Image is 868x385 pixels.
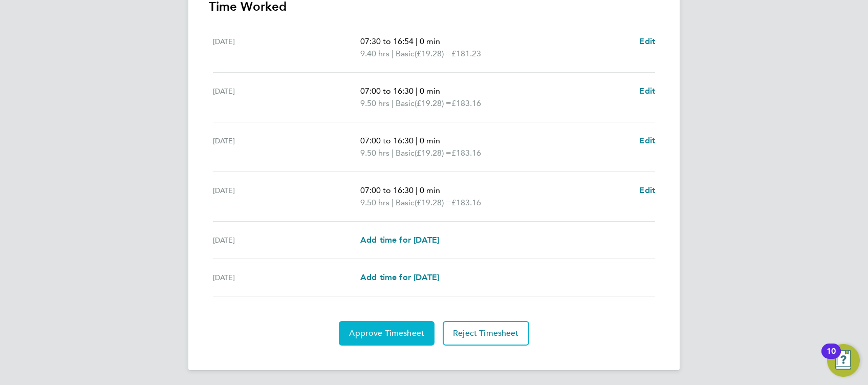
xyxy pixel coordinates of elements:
[451,148,481,158] span: £183.16
[639,135,655,147] a: Edit
[360,198,389,207] span: 9.50 hrs
[416,185,418,195] span: |
[416,36,418,46] span: |
[416,136,418,145] span: |
[416,86,418,96] span: |
[360,148,389,158] span: 9.50 hrs
[420,86,440,96] span: 0 min
[420,36,440,46] span: 0 min
[360,98,389,108] span: 9.50 hrs
[213,184,360,209] div: [DATE]
[349,328,424,338] span: Approve Timesheet
[453,328,519,338] span: Reject Timesheet
[639,86,655,96] span: Edit
[213,271,360,284] div: [DATE]
[392,98,394,108] span: |
[360,235,439,245] span: Add time for [DATE]
[360,36,414,46] span: 07:30 to 16:54
[415,148,451,158] span: (£19.28) =
[360,234,439,246] a: Add time for [DATE]
[396,197,415,209] span: Basic
[213,85,360,110] div: [DATE]
[360,272,439,282] span: Add time for [DATE]
[639,185,655,195] span: Edit
[451,49,481,58] span: £181.23
[360,271,439,284] a: Add time for [DATE]
[392,49,394,58] span: |
[827,351,836,365] div: 10
[639,85,655,97] a: Edit
[420,185,440,195] span: 0 min
[827,344,860,377] button: Open Resource Center, 10 new notifications
[360,86,414,96] span: 07:00 to 16:30
[396,48,415,60] span: Basic
[639,136,655,145] span: Edit
[360,136,414,145] span: 07:00 to 16:30
[360,185,414,195] span: 07:00 to 16:30
[396,97,415,110] span: Basic
[392,198,394,207] span: |
[420,136,440,145] span: 0 min
[213,234,360,246] div: [DATE]
[415,98,451,108] span: (£19.28) =
[396,147,415,159] span: Basic
[639,35,655,48] a: Edit
[443,321,529,346] button: Reject Timesheet
[392,148,394,158] span: |
[451,198,481,207] span: £183.16
[415,49,451,58] span: (£19.28) =
[451,98,481,108] span: £183.16
[213,35,360,60] div: [DATE]
[360,49,389,58] span: 9.40 hrs
[415,198,451,207] span: (£19.28) =
[339,321,435,346] button: Approve Timesheet
[639,184,655,197] a: Edit
[639,36,655,46] span: Edit
[213,135,360,159] div: [DATE]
